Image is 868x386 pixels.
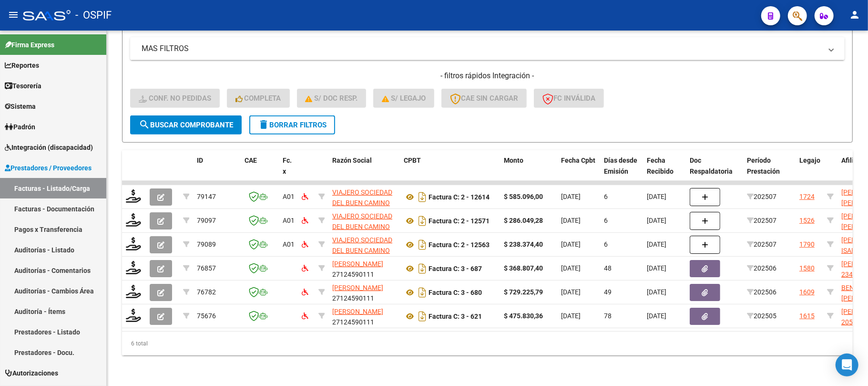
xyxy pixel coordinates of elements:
[332,211,396,231] div: 30714136905
[373,89,434,108] button: S/ legajo
[604,193,608,200] span: 6
[5,142,93,153] span: Integración (discapacidad)
[561,312,581,320] span: [DATE]
[249,115,335,135] button: Borrar Filtros
[332,284,383,292] span: [PERSON_NAME]
[5,81,41,91] span: Tesorería
[332,187,396,207] div: 30714136905
[799,287,815,298] div: 1609
[283,193,295,200] span: A01
[604,264,612,272] span: 48
[747,156,780,175] span: Período Prestación
[130,71,845,81] h4: - filtros rápidos Integración -
[258,121,327,129] span: Borrar Filtros
[197,264,216,272] span: 76857
[193,150,241,192] datatable-header-cell: ID
[450,94,518,103] span: CAE SIN CARGAR
[332,188,392,218] span: VIAJERO SOCIEDAD DEL BUEN CAMINO S.A.
[416,213,429,229] i: Descargar documento
[796,150,823,192] datatable-header-cell: Legajo
[5,122,35,132] span: Padrón
[5,163,92,173] span: Prestadores / Proveedores
[235,94,281,103] span: Completa
[504,288,543,296] strong: $ 729.225,79
[142,43,822,54] mat-panel-title: MAS FILTROS
[747,264,776,272] span: 202506
[561,193,581,200] span: [DATE]
[332,235,396,255] div: 30714136905
[429,241,490,249] strong: Factura C: 2 - 12563
[283,217,295,224] span: A01
[686,150,743,192] datatable-header-cell: Doc Respaldatoria
[328,150,400,192] datatable-header-cell: Razón Social
[258,119,269,130] mat-icon: delete
[197,156,203,164] span: ID
[139,121,233,129] span: Buscar Comprobante
[799,311,815,322] div: 1615
[332,282,396,303] div: 27124590111
[400,150,500,192] datatable-header-cell: CPBT
[416,237,429,252] i: Descargar documento
[139,119,150,130] mat-icon: search
[557,150,600,192] datatable-header-cell: Fecha Cpbt
[799,156,820,164] span: Legajo
[332,260,383,268] span: [PERSON_NAME]
[647,264,666,272] span: [DATE]
[139,94,211,103] span: Conf. no pedidas
[416,189,429,205] i: Descargar documento
[332,259,396,279] div: 27124590111
[297,89,367,108] button: S/ Doc Resp.
[604,240,608,248] span: 6
[799,191,815,202] div: 1724
[647,240,666,248] span: [DATE]
[849,9,860,21] mat-icon: person
[332,212,392,242] span: VIAJERO SOCIEDAD DEL BUEN CAMINO S.A.
[747,193,776,200] span: 202507
[504,240,543,248] strong: $ 238.374,40
[799,215,815,226] div: 1526
[227,89,290,108] button: Completa
[197,217,216,224] span: 79097
[561,156,595,164] span: Fecha Cpbt
[404,156,421,164] span: CPBT
[604,288,612,296] span: 49
[429,217,490,225] strong: Factura C: 2 - 12571
[197,288,216,296] span: 76782
[690,156,733,175] span: Doc Respaldatoria
[441,89,527,108] button: CAE SIN CARGAR
[197,312,216,320] span: 75676
[416,309,429,324] i: Descargar documento
[429,313,482,320] strong: Factura C: 3 - 621
[332,306,396,326] div: 27124590111
[561,240,581,248] span: [DATE]
[332,308,383,315] span: [PERSON_NAME]
[197,193,216,200] span: 79147
[836,354,858,376] div: Open Intercom Messenger
[5,40,54,50] span: Firma Express
[647,312,666,320] span: [DATE]
[504,264,543,272] strong: $ 368.807,40
[279,150,298,192] datatable-header-cell: Fc. x
[130,115,242,135] button: Buscar Comprobante
[604,156,637,175] span: Días desde Emisión
[747,217,776,224] span: 202507
[747,288,776,296] span: 202506
[647,156,674,175] span: Fecha Recibido
[604,312,612,320] span: 78
[504,156,523,164] span: Monto
[429,289,482,296] strong: Factura C: 3 - 680
[245,156,257,164] span: CAE
[197,240,216,248] span: 79089
[534,89,604,108] button: FC Inválida
[75,5,112,26] span: - OSPIF
[799,239,815,250] div: 1790
[122,332,853,355] div: 6 total
[542,94,595,103] span: FC Inválida
[241,150,279,192] datatable-header-cell: CAE
[647,288,666,296] span: [DATE]
[561,288,581,296] span: [DATE]
[500,150,557,192] datatable-header-cell: Monto
[561,217,581,224] span: [DATE]
[504,312,543,320] strong: $ 475.830,36
[647,193,666,200] span: [DATE]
